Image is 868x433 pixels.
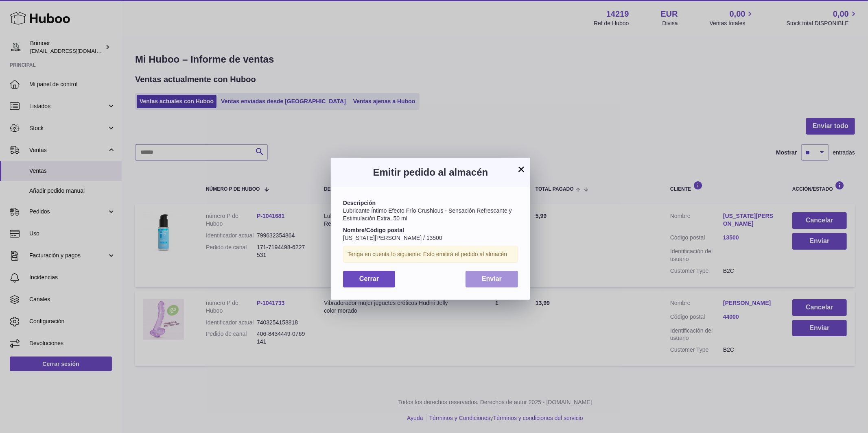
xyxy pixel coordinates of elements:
[343,271,395,287] button: Cerrar
[343,166,518,179] h3: Emitir pedido al almacén
[343,246,518,263] div: Tenga en cuenta lo siguiente: Esto emitirá el pedido al almacén
[343,200,376,206] strong: Descripción
[516,164,526,174] button: ×
[359,275,379,282] span: Cerrar
[343,227,404,233] strong: Nombre/Código postal
[343,207,512,222] span: Lubricante Íntimo Efecto Frío Crushious - Sensación Refrescante y Estimulación Extra, 50 ml
[343,235,442,241] span: [US_STATE][PERSON_NAME] / 13500
[482,275,502,282] span: Enviar
[466,271,518,287] button: Enviar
